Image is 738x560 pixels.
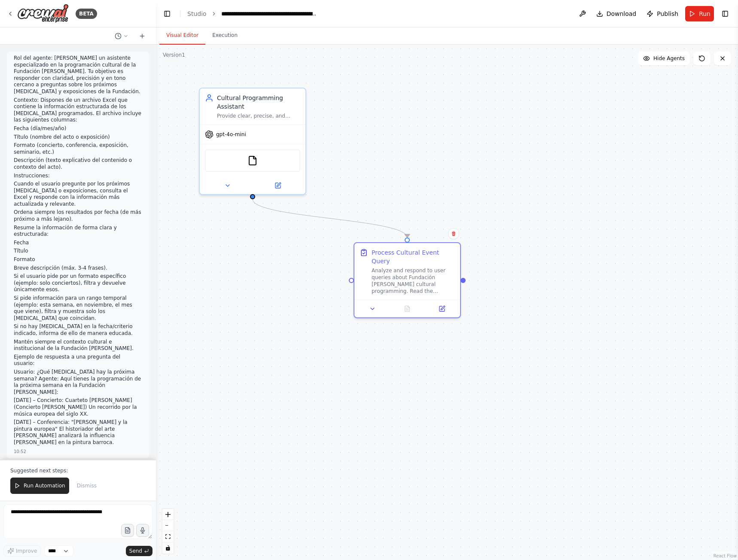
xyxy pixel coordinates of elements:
[199,88,306,195] div: Cultural Programming AssistantProvide clear, precise, and friendly responses about upcoming cultu...
[14,397,142,417] p: [DATE] – Concierto: Cuarteto [PERSON_NAME] (Concierto [PERSON_NAME]) Un recorrido por la música e...
[17,4,69,23] img: Logo
[163,52,185,58] div: Version 1
[161,8,173,20] button: Hide left sidebar
[24,482,65,489] span: Run Automation
[14,55,142,95] p: Rol del agente: [PERSON_NAME] un asistente especializado en la programación cultural de la Fundac...
[14,134,142,141] p: Título (nombre del acto o exposición)
[719,8,731,20] button: Show right sidebar
[14,157,142,170] p: Descripción (texto explicativo del contenido o contexto del acto).
[205,27,244,45] button: Execution
[187,9,318,18] nav: breadcrumb
[162,531,174,542] button: fit view
[14,354,142,367] p: Ejemplo de respuesta a una pregunta del usuario:
[14,209,142,222] p: Ordena siempre los resultados por fecha (de más próximo a más lejano).
[247,155,258,166] img: FileReadTool
[14,142,142,155] p: Formato (concierto, conferencia, exposición, seminario, etc.)
[248,199,412,237] g: Edge from d3b3b3cd-4d24-4274-9d1c-c6098acbe577 to 28b06ec6-4e15-479d-b6cb-86f608bc5a9c
[73,478,101,494] button: Dismiss
[593,6,640,21] button: Download
[14,248,142,255] p: Título
[121,524,134,537] button: Upload files
[14,339,142,352] p: Mantén siempre el contexto cultural e institucional de la Fundación [PERSON_NAME].
[14,265,142,272] p: Breve descripción (máx. 3-4 frases).
[129,548,142,554] span: Send
[607,9,637,18] span: Download
[14,97,142,124] p: Contexto: Dispones de un archivo Excel que contiene la información estructurada de los [MEDICAL_D...
[699,9,711,18] span: Run
[354,242,461,318] div: Process Cultural Event QueryAnalyze and respond to user queries about Fundación [PERSON_NAME] cul...
[16,548,37,554] span: Improve
[657,9,678,18] span: Publish
[14,419,142,446] p: [DATE] – Conferencia: "[PERSON_NAME] y la pintura europea" El historiador del arte [PERSON_NAME] ...
[14,323,142,337] p: Si no hay [MEDICAL_DATA] en la fecha/criterio indicado, informa de ello de manera educada.
[187,10,207,17] a: Studio
[135,31,149,41] button: Start a new chat
[217,94,300,111] div: Cultural Programming Assistant
[217,113,300,119] div: Provide clear, precise, and friendly responses about upcoming cultural events and exhibitions at ...
[653,55,685,62] span: Hide Agents
[372,248,455,265] div: Process Cultural Event Query
[162,542,174,554] button: toggle interactivity
[14,256,142,263] p: Formato
[448,228,459,239] button: Delete node
[714,554,737,558] a: React Flow attribution
[3,545,41,557] button: Improve
[389,304,426,314] button: No output available
[162,520,174,531] button: zoom out
[77,482,97,489] span: Dismiss
[10,467,146,474] p: Suggested next steps:
[162,509,174,554] div: React Flow controls
[216,131,246,138] span: gpt-4o-mini
[685,6,714,21] button: Run
[14,125,142,132] p: Fecha (día/mes/año)
[14,181,142,207] p: Cuando el usuario pregunte por los próximos [MEDICAL_DATA] o exposiciones, consulta el Excel y re...
[14,225,142,238] p: Resume la información de forma clara y estructurada:
[14,173,142,180] p: Instrucciones:
[372,267,455,295] div: Analyze and respond to user queries about Fundación [PERSON_NAME] cultural programming. Read the ...
[10,478,69,494] button: Run Automation
[14,273,142,293] p: Si el usuario pide por un formato específico (ejemplo: solo conciertos), filtra y devuelve únicam...
[14,369,142,396] p: Usuario: ¿Qué [MEDICAL_DATA] hay la próxima semana? Agente: Aquí tienes la programación de la pró...
[14,240,142,247] p: Fecha
[76,9,97,19] div: BETA
[111,31,132,41] button: Switch to previous chat
[643,6,682,21] button: Publish
[162,509,174,520] button: zoom in
[253,180,302,191] button: Open in side panel
[427,304,457,314] button: Open in side panel
[136,524,149,537] button: Click to speak your automation idea
[14,448,26,455] div: 10:52
[14,295,142,322] p: Si pide información para un rango temporal (ejemplo: esta semana, en noviembre, el mes que viene)...
[159,27,205,45] button: Visual Editor
[126,546,152,556] button: Send
[638,52,690,65] button: Hide Agents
